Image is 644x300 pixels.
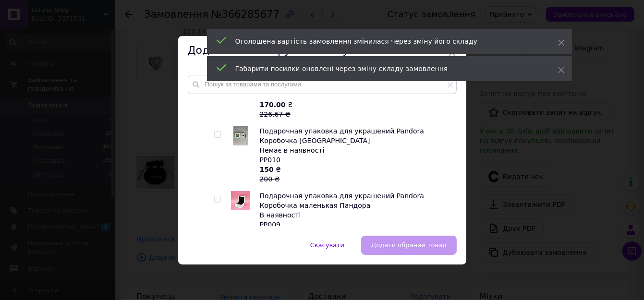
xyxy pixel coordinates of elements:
[260,156,281,164] span: PP010
[188,75,457,94] input: Пошук за товарами та послугами
[310,241,344,249] span: Скасувати
[300,236,354,255] button: Скасувати
[235,36,534,46] div: Оголошена вартість замовлення змінилася через зміну його складу
[260,91,281,99] span: PP008
[260,127,424,144] span: Подарочная упаковка для украшений Pandora Коробочка [GEOGRAPHIC_DATA]
[260,175,280,183] span: 200 ₴
[260,145,451,155] div: Немає в наявності
[233,126,248,145] img: Подарочная упаковка для украшений Pandora Коробочка большая Серая Пандора
[260,166,274,173] b: 150
[260,192,424,209] span: Подарочная упаковка для украшений Pandora Коробочка маленькая Пандора
[260,210,451,220] div: В наявності
[178,36,466,65] div: Додавання товару або послуги
[235,64,534,73] div: Габарити посилки оновлені через зміну складу замовлення
[260,100,451,119] div: ₴
[260,101,286,108] b: 170.00
[260,110,291,118] span: 226.67 ₴
[260,165,451,184] div: ₴
[231,191,250,210] img: Подарочная упаковка для украшений Pandora Коробочка маленькая Пандора
[260,221,281,228] span: PP009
